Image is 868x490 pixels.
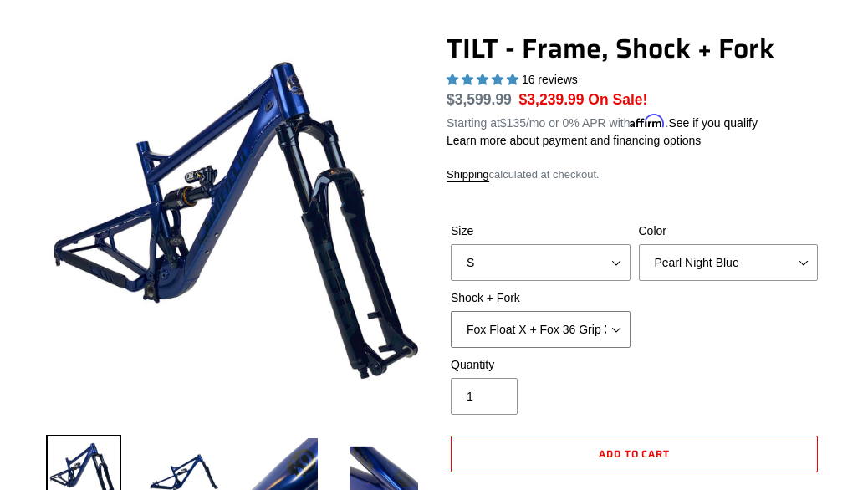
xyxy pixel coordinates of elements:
[639,222,819,240] label: Color
[447,91,512,108] s: $3,599.99
[451,289,631,307] label: Shock + Fork
[588,89,647,110] span: On Sale!
[447,166,822,183] div: calculated at checkout.
[519,91,585,108] span: $3,239.99
[522,73,578,86] span: 16 reviews
[451,222,631,240] label: Size
[447,110,758,132] p: Starting at /mo or 0% APR with .
[451,436,818,472] button: Add to cart
[451,356,631,374] label: Quantity
[447,73,522,86] span: 5.00 stars
[668,116,758,130] a: See if you qualify - Learn more about Affirm Financing (opens in modal)
[599,446,671,462] span: Add to cart
[447,168,489,182] a: Shipping
[500,116,526,130] span: $135
[630,114,665,128] span: Affirm
[447,134,701,147] a: Learn more about payment and financing options
[447,33,822,64] h1: TILT - Frame, Shock + Fork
